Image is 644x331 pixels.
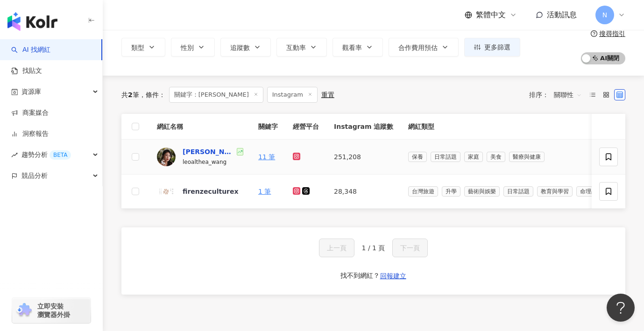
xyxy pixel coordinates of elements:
[285,114,326,140] th: 經營平台
[37,302,70,319] span: 立即安裝 瀏覽器外掛
[21,165,48,186] span: 競品分析
[401,114,640,140] th: 網紅類型
[230,44,250,51] span: 追蹤數
[131,44,144,51] span: 類型
[169,87,263,103] span: 關鍵字：[PERSON_NAME]
[464,186,500,197] span: 藝術與娛樂
[326,140,401,175] td: 251,208
[537,186,573,197] span: 教育與學習
[591,30,597,37] span: question-circle
[121,91,139,99] div: 共 筆
[183,147,235,156] div: [PERSON_NAME]
[326,114,401,140] th: Instagram 追蹤數
[220,38,271,56] button: 追蹤數
[7,12,57,31] img: logo
[326,175,401,209] td: 28,348
[15,303,33,318] img: chrome extension
[602,10,607,20] span: N
[21,81,41,102] span: 資源庫
[267,87,318,103] span: Instagram
[398,44,438,51] span: 合作費用預估
[121,38,165,56] button: 類型
[529,87,587,102] div: 排序：
[157,148,176,166] img: KOL Avatar
[183,159,226,165] span: leoalthea_wang
[484,43,510,51] span: 更多篩選
[576,186,606,197] span: 命理占卜
[380,268,407,283] button: 回報建立
[547,10,577,19] span: 活動訊息
[128,91,133,99] span: 2
[181,44,194,51] span: 性別
[258,188,271,195] a: 1 筆
[476,10,506,20] span: 繁體中文
[50,150,71,160] div: BETA
[554,87,582,102] span: 關聯性
[157,182,176,201] img: KOL Avatar
[442,186,460,197] span: 升學
[503,186,533,197] span: 日常話題
[286,44,306,51] span: 互動率
[392,239,428,257] button: 下一頁
[11,129,49,139] a: 洞察報告
[157,182,243,201] a: KOL Avatarfirenzeculturex
[11,152,18,158] span: rise
[487,152,505,162] span: 美食
[21,144,71,165] span: 趨勢分析
[380,272,406,280] span: 回報建立
[11,45,50,55] a: searchAI 找網紅
[464,38,520,56] button: 更多篩選
[139,91,165,99] span: 條件 ：
[599,30,625,37] div: 搜尋指引
[509,152,545,162] span: 醫療與健康
[431,152,460,162] span: 日常話題
[340,271,380,281] div: 找不到網紅？
[157,147,243,167] a: KOL Avatar[PERSON_NAME]leoalthea_wang
[464,152,483,162] span: 家庭
[389,38,459,56] button: 合作費用預估
[408,152,427,162] span: 保養
[342,44,362,51] span: 觀看率
[12,298,91,323] a: chrome extension立即安裝 瀏覽器外掛
[171,38,215,56] button: 性別
[607,294,635,322] iframe: Help Scout Beacon - Open
[319,239,354,257] button: 上一頁
[149,114,251,140] th: 網紅名稱
[362,244,385,252] span: 1 / 1 頁
[11,108,49,118] a: 商案媒合
[258,153,275,161] a: 11 筆
[333,38,383,56] button: 觀看率
[408,186,438,197] span: 台灣旅遊
[251,114,285,140] th: 關鍵字
[276,38,327,56] button: 互動率
[11,66,42,76] a: 找貼文
[321,91,334,99] div: 重置
[183,187,239,196] div: firenzeculturex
